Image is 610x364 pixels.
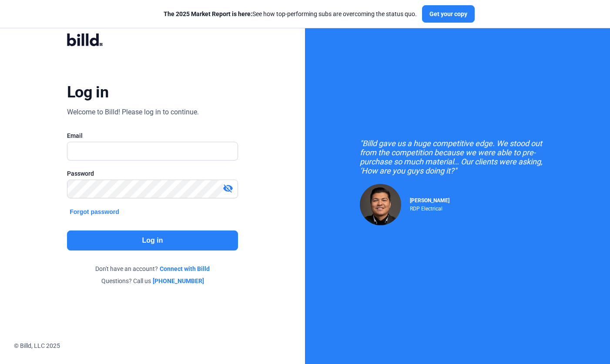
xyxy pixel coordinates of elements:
[67,230,238,250] button: Log in
[223,183,233,194] mat-icon: visibility_off
[410,197,449,204] span: [PERSON_NAME]
[164,10,252,17] span: The 2025 Market Report is here:
[422,5,475,23] button: Get your copy
[360,184,401,225] img: Raul Pacheco
[67,131,238,140] div: Email
[160,264,210,273] a: Connect with Billd
[164,10,417,18] div: See how top-performing subs are overcoming the status quo.
[67,277,238,285] div: Questions? Call us
[67,264,238,273] div: Don't have an account?
[67,83,108,102] div: Log in
[67,207,122,217] button: Forgot password
[360,139,556,175] div: "Billd gave us a huge competitive edge. We stood out from the competition because we were able to...
[410,204,449,212] div: RDP Electrical
[67,107,199,117] div: Welcome to Billd! Please log in to continue.
[67,169,238,178] div: Password
[153,277,204,285] a: [PHONE_NUMBER]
